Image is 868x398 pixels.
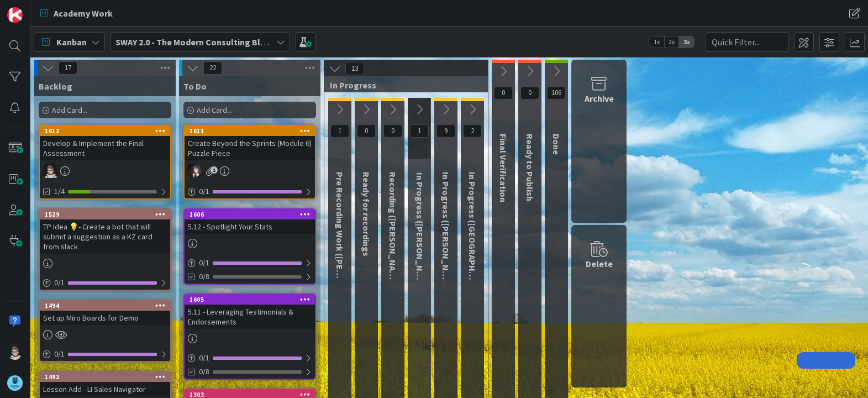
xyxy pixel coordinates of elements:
a: 1612Develop & Implement the Final AssessmentTP1/4 [39,125,171,200]
img: BN [188,164,202,178]
span: In Progress (Barb) [414,172,425,294]
div: 1605 [185,295,315,305]
div: 1611 [190,127,315,135]
div: 1529 [45,211,170,218]
span: 17 [59,61,77,75]
span: 13 [345,62,364,75]
div: 1605 [190,296,315,303]
span: Kanban [56,35,87,49]
span: Add Card... [52,105,87,115]
input: Quick Filter... [706,32,788,52]
a: 16065.12 - Spotlight Your Stats0/10/8 [183,208,316,285]
div: 0/1 [185,256,315,270]
div: 1612 [45,127,170,135]
div: 1606 [190,211,315,218]
span: 1 [330,124,349,138]
div: 1612Develop & Implement the Final Assessment [40,126,170,160]
div: 16055.11 - Leveraging Testimonials & Endorsements [185,295,315,329]
span: Ready to Publish [524,134,535,201]
span: 0 [520,86,539,99]
div: 1606 [185,210,315,219]
span: 0 [383,124,402,138]
span: 106 [547,86,566,99]
span: 0 / 1 [54,277,65,289]
span: 0 [494,86,513,99]
div: Lesson Add - LI Sales Navigator [40,382,170,396]
div: 1494Set up Miro Boards for Demo [40,301,170,325]
div: Delete [586,257,613,270]
span: Backlog [39,81,72,92]
div: TP Idea 💡- Create a bot that will submit a suggestion as a KZ card from slack [40,219,170,254]
div: Develop & Implement the Final Assessment [40,136,170,160]
span: Ready for recordings [361,172,372,256]
div: 5.11 - Leveraging Testimonials & Endorsements [185,305,315,329]
span: 0 [357,124,376,138]
span: 22 [203,61,222,75]
div: Create Beyond the Sprints (Module 6) Puzzle Piece [185,136,315,160]
div: 1493 [40,372,170,382]
div: 1493 [45,373,170,381]
img: TP [7,344,23,360]
span: 0 / 1 [199,352,209,364]
a: 16055.11 - Leveraging Testimonials & Endorsements0/10/8 [183,294,316,380]
span: In Progress (Fike) [440,172,451,294]
span: 1 [410,124,429,138]
span: 0 / 1 [54,348,65,360]
div: 0/1 [185,185,315,198]
span: 1/4 [54,186,65,197]
div: 1612 [40,126,170,136]
a: 1529TP Idea 💡- Create a bot that will submit a suggestion as a KZ card from slack0/1 [39,208,171,291]
span: 0/8 [199,271,209,282]
div: 0/1 [40,276,170,290]
span: Final Verification [498,134,509,202]
span: In Progress (Tana) [467,172,478,311]
div: 1493Lesson Add - LI Sales Navigator [40,372,170,396]
a: 1611Create Beyond the Sprints (Module 6) Puzzle PieceBN0/1 [183,125,316,200]
div: 1494 [40,301,170,311]
div: 1529 [40,210,170,219]
div: 1529TP Idea 💡- Create a bot that will submit a suggestion as a KZ card from slack [40,210,170,254]
a: Academy Work [34,3,119,23]
img: Visit kanbanzone.com [7,7,23,23]
span: Recording (Marina) [387,172,398,289]
span: 3x [679,36,694,48]
span: Done [551,134,562,155]
div: 0/1 [185,351,315,365]
div: 0/1 [40,347,170,361]
div: 1494 [45,302,170,310]
b: SWAY 2.0 - The Modern Consulting Blueprint [115,36,290,48]
span: Academy Work [54,7,113,20]
div: BN [185,164,315,178]
a: 1494Set up Miro Boards for Demo0/1 [39,300,171,362]
span: 0/8 [199,366,209,378]
span: 1 [211,166,218,174]
div: Set up Miro Boards for Demo [40,311,170,325]
span: 0 / 1 [199,186,209,197]
div: 1611Create Beyond the Sprints (Module 6) Puzzle Piece [185,126,315,160]
div: 16065.12 - Spotlight Your Stats [185,210,315,234]
div: TP [40,164,170,178]
span: 0 / 1 [199,257,209,269]
span: In Progress [330,80,474,91]
img: TP [43,164,57,178]
div: 5.12 - Spotlight Your Stats [185,219,315,234]
span: 9 [436,124,455,138]
span: 1x [649,36,664,48]
div: Archive [585,92,614,105]
span: Pre Recording Work (Marina) [334,172,345,327]
div: 1611 [185,126,315,136]
span: Add Card... [197,105,232,115]
span: 2 [463,124,482,138]
img: avatar [7,375,23,391]
span: To Do [183,81,207,92]
span: 2x [664,36,679,48]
